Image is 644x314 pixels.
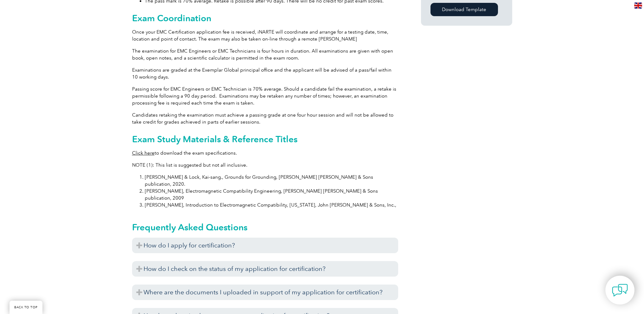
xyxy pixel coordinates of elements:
h2: Exam Coordination [132,13,398,23]
p: Passing score for EMC Engineers or EMC Technician is 70% average. Should a candidate fail the exa... [132,86,398,106]
li: [PERSON_NAME] & Lock, Kai-sang., Grounds for Grounding, [PERSON_NAME] [PERSON_NAME] & Sons public... [145,174,398,188]
li: [PERSON_NAME], Introduction to Electromagnetic Compatibility, [US_STATE], John [PERSON_NAME] & So... [145,202,398,208]
h2: Frequently Asked Questions [132,222,398,232]
a: BACK TO TOP [10,301,42,314]
h2: Exam Study Materials & Reference Titles [132,134,398,144]
a: Click here [132,150,155,156]
p: The examination for EMC Engineers or EMC Technicians is four hours in duration. All examinations ... [132,48,398,61]
img: en [634,3,642,9]
p: NOTE (1): This list is suggested but not all inclusive. [132,162,398,169]
h3: How do I check on the status of my application for certification? [132,261,398,277]
img: contact-chat.png [612,282,628,298]
a: Download Template [430,3,498,16]
p: to download the exam specifications. [132,150,398,157]
p: Examinations are graded at the Exemplar Global principal office and the applicant will be advised... [132,67,398,80]
li: [PERSON_NAME], Electromagnetic Compatibility Engineering, [PERSON_NAME] [PERSON_NAME] & Sons publ... [145,188,398,202]
p: Once your EMC Certification application fee is received, iNARTE will coordinate and arrange for a... [132,29,398,42]
p: Candidates retaking the examination must achieve a passing grade at one four hour session and wil... [132,112,398,125]
h3: Where are the documents I uploaded in support of my application for certification? [132,285,398,300]
h3: How do I apply for certification? [132,238,398,253]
